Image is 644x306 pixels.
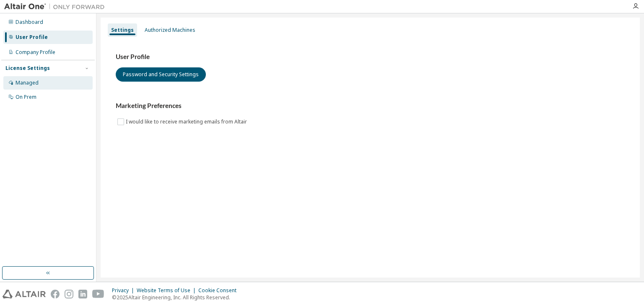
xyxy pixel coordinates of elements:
div: Website Terms of Use [137,287,198,294]
img: Altair One [4,3,109,11]
div: Company Profile [16,49,55,56]
div: Cookie Consent [198,287,241,294]
div: License Settings [5,65,50,72]
div: Authorized Machines [145,27,195,33]
h3: Marketing Preferences [116,102,625,110]
label: I would like to receive marketing emails from Altair [126,117,249,127]
div: Dashboard [16,19,43,26]
h3: User Profile [116,53,625,61]
img: linkedin.svg [78,290,87,298]
img: facebook.svg [51,290,60,298]
img: altair_logo.svg [3,290,46,298]
div: Privacy [112,287,137,294]
button: Password and Security Settings [116,67,206,82]
div: On Prem [16,94,36,100]
div: Settings [111,27,134,33]
img: instagram.svg [65,290,73,298]
p: © 2025 Altair Engineering, Inc. All Rights Reserved. [112,294,241,301]
div: Managed [16,80,39,86]
img: youtube.svg [92,290,104,298]
div: User Profile [16,34,48,41]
